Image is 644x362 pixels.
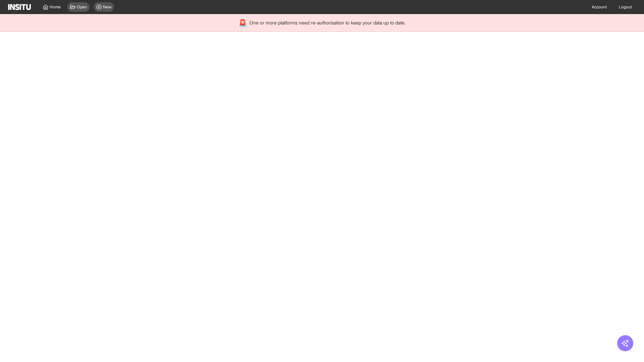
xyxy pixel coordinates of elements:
[50,4,61,10] span: Home
[8,4,31,10] img: Logo
[250,19,406,26] span: One or more platforms need re-authorisation to keep your data up to date.
[103,4,111,10] span: New
[77,4,87,10] span: Open
[238,18,247,27] div: 🚨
